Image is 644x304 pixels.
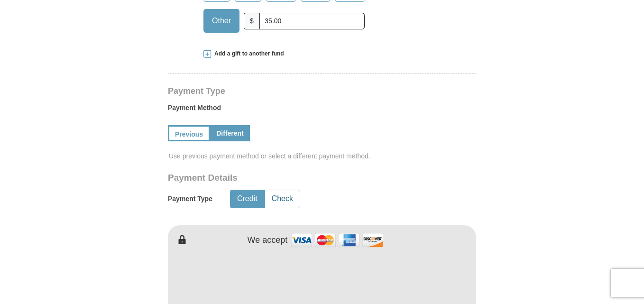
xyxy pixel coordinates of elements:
span: $ [244,13,260,29]
a: Previous [168,125,210,141]
h4: Payment Type [168,87,476,95]
span: Add a gift to another fund [211,50,284,58]
h5: Payment Type [168,195,212,203]
label: Payment Method [168,103,476,117]
input: Other Amount [259,13,365,29]
span: Other [207,14,236,28]
button: Credit [230,190,264,208]
button: Check [265,190,300,208]
h4: We accept [248,235,288,246]
img: credit cards accepted [290,230,385,250]
span: Use previous payment method or select a different payment method. [169,151,477,161]
h3: Payment Details [168,173,410,184]
a: Different [210,125,250,141]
